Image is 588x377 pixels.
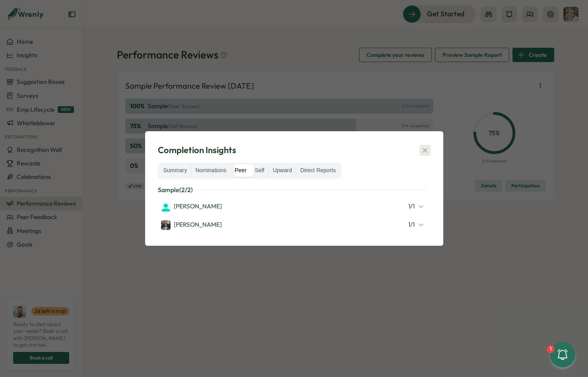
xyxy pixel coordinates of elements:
div: 1 [547,345,555,353]
div: [PERSON_NAME] [161,202,222,212]
label: Nominations [191,164,230,177]
p: Sample ( 2 / 2 ) [158,185,193,195]
span: Completion Insights [158,144,236,156]
button: 1 [550,342,575,367]
div: [PERSON_NAME] [161,220,222,230]
a: Curtis Wilber[PERSON_NAME] [161,201,222,212]
img: Curtis Wilber [161,202,171,212]
label: Self [251,164,268,177]
span: 1 / 1 [408,220,415,229]
a: Michael Scott[PERSON_NAME] [161,220,222,230]
label: Peer [231,164,250,177]
label: Direct Reports [296,164,340,177]
img: Michael Scott [161,220,171,230]
label: Summary [159,164,191,177]
label: Upward [269,164,296,177]
span: 1 / 1 [408,202,415,211]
